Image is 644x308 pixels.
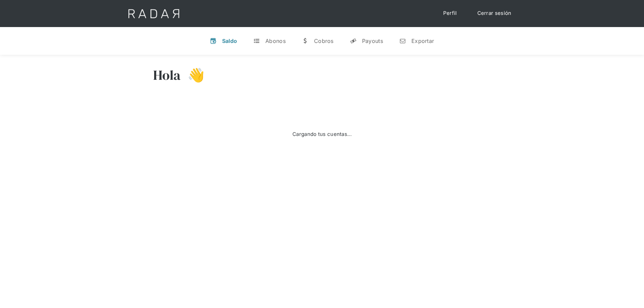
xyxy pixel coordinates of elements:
h3: 👋 [181,67,205,84]
div: n [399,38,406,44]
h3: Hola [153,67,181,84]
div: Cargando tus cuentas... [292,131,352,138]
div: Abonos [265,38,286,44]
div: y [350,38,357,44]
div: Payouts [362,38,383,44]
div: Saldo [222,38,237,44]
a: Perfil [436,7,464,20]
div: w [302,38,309,44]
div: v [210,38,217,44]
div: Cobros [314,38,334,44]
a: Cerrar sesión [471,7,518,20]
div: Exportar [411,38,434,44]
div: t [253,38,260,44]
